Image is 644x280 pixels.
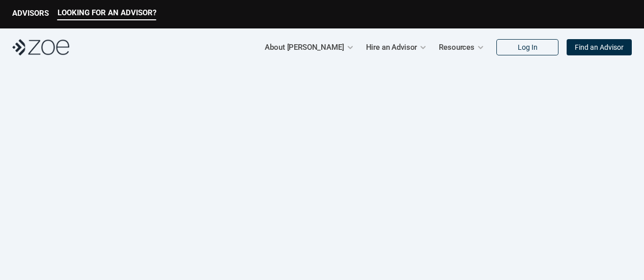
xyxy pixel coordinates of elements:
[575,43,624,52] p: Find an Advisor
[58,8,156,17] p: LOOKING FOR AN ADVISOR?
[12,9,49,18] p: ADVISORS
[518,43,538,52] p: Log In
[107,244,445,271] h1: Important Solicitation Disclosure
[366,40,417,55] p: Hire an Advisor
[439,40,474,55] p: Resources
[496,39,558,55] a: Log In
[265,40,344,55] p: About [PERSON_NAME]
[567,39,632,55] a: Find an Advisor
